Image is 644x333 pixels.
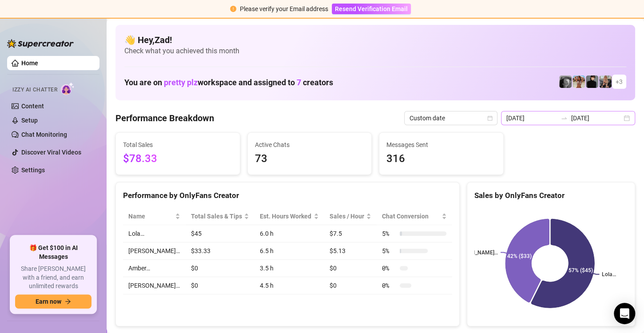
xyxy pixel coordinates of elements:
span: 73 [255,151,365,167]
span: 0 % [382,281,396,290]
span: $78.33 [123,151,233,167]
span: Sales / Hour [330,211,364,221]
img: Amber [559,75,572,88]
img: AI Chatter [61,82,75,95]
h1: You are on workspace and assigned to creators [124,78,333,87]
td: [PERSON_NAME]… [123,242,186,260]
span: 316 [386,151,496,167]
a: Chat Monitoring [21,131,67,138]
td: $0 [324,277,377,294]
img: Amber [572,75,585,88]
text: Lola… [602,271,616,277]
td: 4.5 h [254,277,324,294]
text: [PERSON_NAME]… [453,250,498,256]
span: + 3 [616,77,623,87]
div: Open Intercom Messenger [614,303,635,324]
td: $0 [186,260,255,277]
td: $0 [324,260,377,277]
span: Izzy AI Chatter [12,86,57,94]
a: Discover Viral Videos [21,149,81,156]
a: Content [21,103,44,110]
h4: Performance Breakdown [115,112,214,124]
a: Settings [21,166,45,174]
div: Est. Hours Worked [260,211,312,221]
td: $0 [186,277,255,294]
div: Please verify your Email address [240,4,328,14]
button: Earn nowarrow-right [15,294,91,309]
th: Sales / Hour [324,208,377,225]
span: Earn now [36,298,61,305]
td: [PERSON_NAME]… [123,277,186,294]
span: 🎁 Get $100 in AI Messages [15,244,91,261]
span: Active Chats [255,140,365,150]
input: Start date [506,113,557,123]
td: $5.13 [324,242,377,260]
td: 6.0 h [254,225,324,242]
span: Messages Sent [386,140,496,150]
span: 5 % [382,246,396,256]
span: exclamation-circle [230,6,236,12]
a: Setup [21,117,38,124]
span: arrow-right [65,298,71,305]
span: Total Sales & Tips [191,211,242,221]
span: 7 [297,78,301,87]
span: 0 % [382,263,396,273]
span: Total Sales [123,140,233,150]
span: Resend Verification Email [335,5,408,12]
button: Resend Verification Email [332,4,411,14]
th: Total Sales & Tips [186,208,255,225]
img: Violet [599,75,612,88]
span: calendar [487,115,493,121]
span: to [561,115,568,122]
th: Name [123,208,186,225]
img: Camille [586,75,598,88]
span: Check what you achieved this month [124,46,626,56]
span: Share [PERSON_NAME] with a friend, and earn unlimited rewards [15,265,91,291]
div: Performance by OnlyFans Creator [123,190,452,202]
span: 5 % [382,229,396,238]
img: logo-BBDzfeDw.svg [7,39,74,48]
td: Amber… [123,260,186,277]
td: Lola… [123,225,186,242]
input: End date [571,113,622,123]
td: 3.5 h [254,260,324,277]
td: $7.5 [324,225,377,242]
td: 6.5 h [254,242,324,260]
span: Custom date [409,111,492,125]
td: $45 [186,225,255,242]
div: Sales by OnlyFans Creator [474,190,628,202]
a: Home [21,59,38,67]
span: Name [128,211,173,221]
h4: 👋 Hey, Zad ! [124,34,626,46]
th: Chat Conversion [377,208,452,225]
span: swap-right [561,115,568,122]
span: pretty plz [164,78,198,87]
span: Chat Conversion [382,211,440,221]
td: $33.33 [186,242,255,260]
